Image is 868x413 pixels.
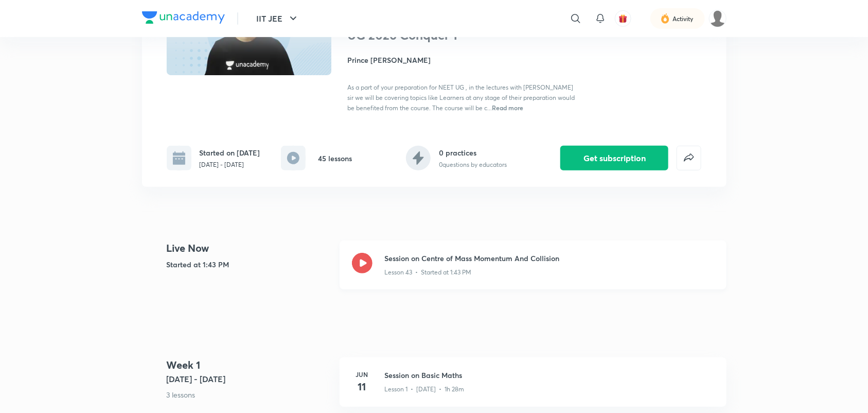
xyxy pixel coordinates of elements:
h6: Started on [DATE] [200,147,260,158]
button: avatar [615,10,631,27]
img: avatar [618,14,628,23]
h3: Session on Basic Maths [385,370,714,381]
h6: Jun [352,370,373,379]
p: Lesson 1 • [DATE] • 1h 28m [385,385,465,394]
a: Session on Centre of Mass Momentum And CollisionLesson 43 • Started at 1:43 PM [340,240,727,302]
span: As a part of your preparation for NEET UG , in the lectures with [PERSON_NAME] sir we will be cov... [348,83,575,112]
img: activity [661,12,670,25]
button: IIT JEE [251,8,306,29]
h5: Started at 1:43 PM [167,259,331,270]
span: Read more [492,104,524,112]
button: Get subscription [560,146,668,170]
p: 3 lessons [167,389,331,400]
h4: 11 [352,379,373,394]
h3: Session on Centre of Mass Momentum And Collision [385,253,714,264]
h4: Live Now [167,240,331,256]
h4: Prince [PERSON_NAME] [348,55,578,65]
h4: Week 1 [167,357,331,373]
img: Company Logo [142,11,225,24]
p: 0 questions by educators [439,160,507,169]
img: snigdha [709,10,727,27]
p: [DATE] - [DATE] [200,160,260,169]
button: false [677,146,701,170]
p: Lesson 43 • Started at 1:43 PM [385,268,472,277]
h5: [DATE] - [DATE] [167,373,331,385]
h6: 45 lessons [318,153,352,164]
a: Company Logo [142,11,225,26]
h6: 0 practices [439,147,507,158]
